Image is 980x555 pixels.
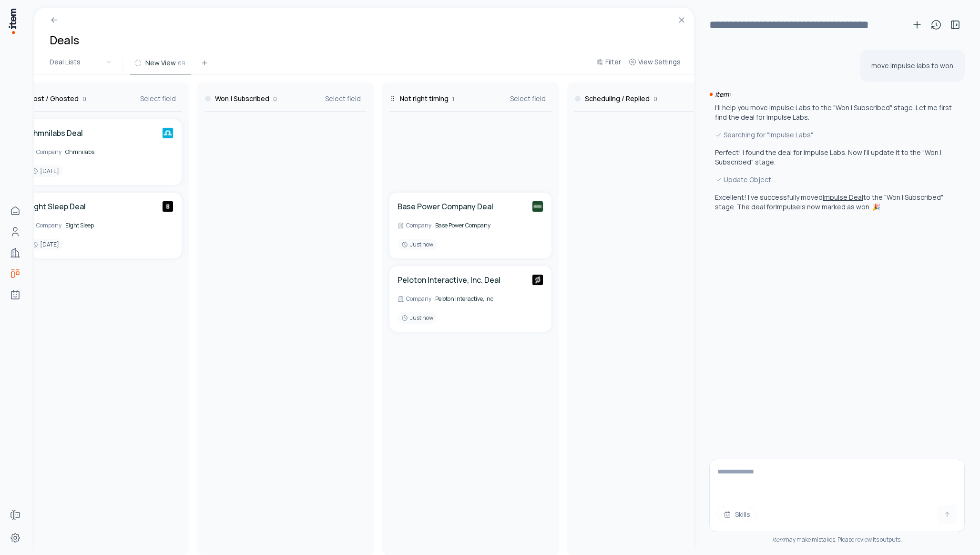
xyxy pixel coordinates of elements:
div: Base Power Company [398,222,490,229]
a: Base Power Company DealBase Power CompanyCompanyBase Power CompanyJust now [398,201,543,250]
span: New View [145,58,176,68]
h1: Deals [50,32,79,48]
span: Company [406,222,431,229]
div: Peloton Interactive, Inc. [398,295,495,303]
button: Toggle sidebar [946,15,965,34]
span: Filter [605,57,621,67]
span: Select field [325,94,361,103]
img: Eight Sleep [162,201,174,212]
div: [DATE] [28,239,63,250]
div: Peloton Interactive, Inc. DealPeloton Interactive, Inc.CompanyPeloton Interactive, Inc.Just now [389,266,551,332]
h3: Won | Subscribed [215,94,269,103]
p: Excellent! I've successfully moved to the "Won | Subscribed" stage. The deal for is now marked as... [715,193,943,211]
span: Select field [510,94,546,103]
span: 0 [273,95,277,103]
button: Skills [717,507,756,522]
a: deals [6,264,25,283]
span: 0 [653,95,657,103]
span: Skills [735,510,750,519]
a: Settings [6,528,25,547]
a: Eight Sleep DealEight SleepCompanyEight Sleep[DATE] [28,201,174,250]
h4: Peloton Interactive, Inc. Deal [398,274,500,286]
div: Eight Sleep DealEight SleepCompanyEight Sleep[DATE] [20,193,182,258]
img: Item Brain Logo [8,8,17,35]
h3: Lost / Ghosted [30,94,79,103]
span: 0 [82,95,86,103]
span: Select field [140,94,176,103]
div: Base Power Company DealBase Power CompanyCompanyBase Power CompanyJust now [389,193,551,258]
button: New View69 [130,57,191,74]
a: Contacts [6,222,25,241]
a: Ohmnilabs DealOhmnilabsCompanyOhmnilabs[DATE] [28,127,174,177]
h3: Scheduling / Replied [585,94,650,103]
p: I'll help you move Impulse Labs to the "Won | Subscribed" stage. Let me first find the deal for I... [715,103,953,122]
div: Won | Subscribed0Select field [204,82,367,112]
a: Forms [6,505,25,524]
div: Update Object [715,175,953,185]
h4: Base Power Company Deal [398,201,493,212]
div: Not right timing1Select field [389,82,551,112]
div: [DATE] [28,165,63,177]
div: may make mistakes. Please review its outputs. [709,536,965,544]
div: Searching for "Impulse Labs" [715,130,953,140]
p: move impulse labs to won [871,61,953,71]
i: item [772,535,784,544]
span: Company [406,295,431,303]
span: Company [36,222,61,229]
h3: Not right timing [400,94,449,103]
a: Home [6,201,25,220]
a: Agents [6,285,25,304]
img: Ohmnilabs [162,127,174,139]
button: Filter [592,56,625,73]
span: 69 [178,59,185,67]
div: Just now [398,312,437,324]
button: View history [927,15,946,34]
button: New conversation [908,15,927,34]
div: Ohmnilabs DealOhmnilabsCompanyOhmnilabs[DATE] [20,119,182,185]
h4: Ohmnilabs Deal [28,127,83,139]
button: Impulse Deal [823,193,863,202]
p: Perfect! I found the deal for Impulse Labs. Now I'll update it to the "Won | Subscribed" stage. [715,148,953,167]
img: Base Power Company [532,201,543,212]
div: Ohmnilabs [28,148,94,156]
h4: Eight Sleep Deal [28,201,86,212]
button: View Settings [625,56,684,73]
i: item: [715,90,731,99]
img: Peloton Interactive, Inc. [532,274,543,286]
a: Peloton Interactive, Inc. DealPeloton Interactive, Inc.CompanyPeloton Interactive, Inc.Just now [398,274,543,324]
span: View Settings [638,57,681,67]
a: Companies [6,243,25,262]
div: Eight Sleep [28,222,94,229]
div: Scheduling / Replied0 [574,82,736,112]
button: Impulse [776,202,800,212]
span: Company [36,148,61,156]
span: 1 [452,95,454,103]
div: Lost / Ghosted0Select field [20,82,182,112]
div: Just now [398,239,437,250]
